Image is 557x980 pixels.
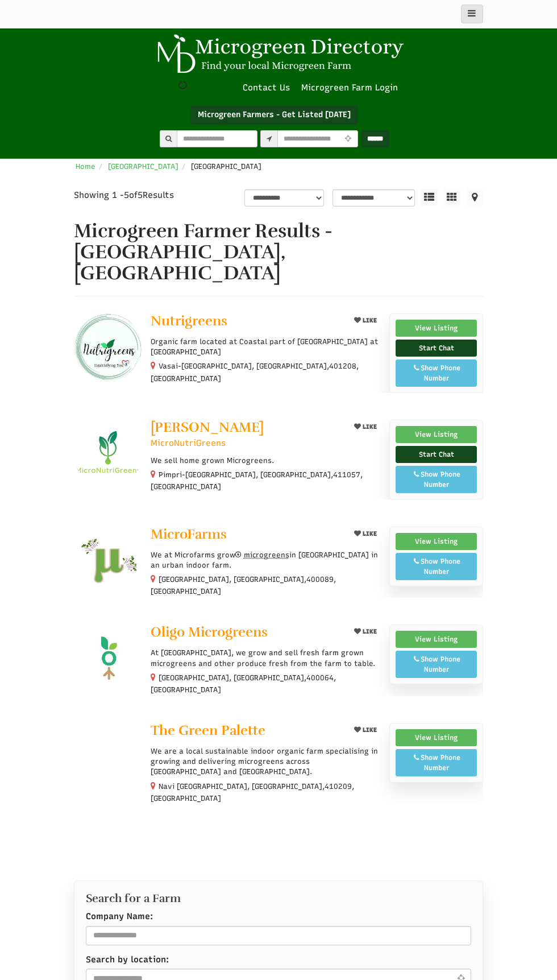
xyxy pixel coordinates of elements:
[151,470,363,491] small: Pimpri-[GEOGRAPHIC_DATA], [GEOGRAPHIC_DATA], ,
[151,550,381,570] p: We at Microfarms grow in [GEOGRAPHIC_DATA] in an urban indoor farm.
[151,312,227,329] span: Nutrigreens
[138,190,143,200] span: 5
[350,723,381,737] button: LIKE
[396,426,477,443] a: View Listing
[350,420,381,434] button: LIKE
[76,162,95,171] a: Home
[74,189,210,201] div: Showing 1 - of Results
[151,623,268,640] span: Oligo Microgreens
[306,673,334,683] span: 400064
[350,527,381,541] button: LIKE
[151,419,264,436] span: [PERSON_NAME]
[151,586,221,597] span: [GEOGRAPHIC_DATA]
[342,135,354,143] i: Use Current Location
[151,34,406,74] img: Microgreen Directory
[190,105,358,125] a: Microgreen Farmers - Get Listed [DATE]
[151,722,265,739] span: The Green Palette
[151,782,354,803] small: Navi [GEOGRAPHIC_DATA], [GEOGRAPHIC_DATA], ,
[396,729,477,746] a: View Listing
[74,625,142,693] img: Oligo Microgreens
[151,648,381,668] p: At [GEOGRAPHIC_DATA], we grow and sell fresh farm grown microgreens and other produce fresh from ...
[350,625,381,639] button: LIKE
[396,320,477,337] a: View Listing
[402,752,471,773] div: Show Phone Number
[151,456,381,466] p: We sell home grown Microgreens.
[306,574,334,585] span: 400089
[191,162,261,171] span: [GEOGRAPHIC_DATA]
[361,628,377,635] span: LIKE
[333,470,360,480] span: 411057
[74,313,142,382] img: Nutrigreens
[151,746,381,778] p: We are a local sustainable indoor organic farm specialising in growing and delivering microgreens...
[402,363,471,383] div: Show Phone Number
[361,530,377,537] span: LIKE
[108,162,178,171] a: [GEOGRAPHIC_DATA]
[396,631,477,648] a: View Listing
[151,723,341,741] a: The Green Palette
[151,625,341,642] a: Oligo Microgreens
[124,190,129,200] span: 5
[151,527,341,544] a: MicroFarms
[244,189,324,206] select: overall_rating_filter-1
[361,317,377,324] span: LIKE
[461,5,483,23] button: main_menu
[396,446,477,463] a: Start Chat
[151,362,359,382] small: Vasai-[GEOGRAPHIC_DATA], [GEOGRAPHIC_DATA], ,
[237,82,296,94] a: Contact Us
[151,420,341,449] a: [PERSON_NAME] MicroNutriGreens
[86,911,153,923] label: Company Name:
[151,374,221,384] span: [GEOGRAPHIC_DATA]
[350,313,381,328] button: LIKE
[86,954,169,966] label: Search by location:
[74,527,142,595] img: MicroFarms
[396,533,477,550] a: View Listing
[151,337,381,357] p: Organic farm located at Coastal part of [GEOGRAPHIC_DATA] at [GEOGRAPHIC_DATA]
[301,82,404,94] a: Microgreen Farm Login
[244,551,289,559] span: microgreens
[402,556,471,577] div: Show Phone Number
[329,361,356,371] span: 401208
[235,551,289,559] a: microgreens
[74,221,483,284] h1: Microgreen Farmer Results - [GEOGRAPHIC_DATA], [GEOGRAPHIC_DATA]
[332,189,415,206] select: sortbox-1
[151,437,226,449] span: MicroNutriGreens
[402,469,471,490] div: Show Phone Number
[151,313,341,331] a: Nutrigreens
[86,892,471,905] h2: Search for a Farm
[151,793,221,804] span: [GEOGRAPHIC_DATA]
[396,340,477,357] a: Start Chat
[151,575,336,596] small: [GEOGRAPHIC_DATA], [GEOGRAPHIC_DATA], ,
[402,654,471,675] div: Show Phone Number
[151,526,227,543] span: MicroFarms
[151,482,221,492] span: [GEOGRAPHIC_DATA]
[151,685,221,695] span: [GEOGRAPHIC_DATA]
[361,726,377,734] span: LIKE
[151,673,336,694] small: [GEOGRAPHIC_DATA], [GEOGRAPHIC_DATA], ,
[325,781,352,792] span: 410209
[74,420,142,488] img: Sarah Kolatkar
[361,423,377,431] span: LIKE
